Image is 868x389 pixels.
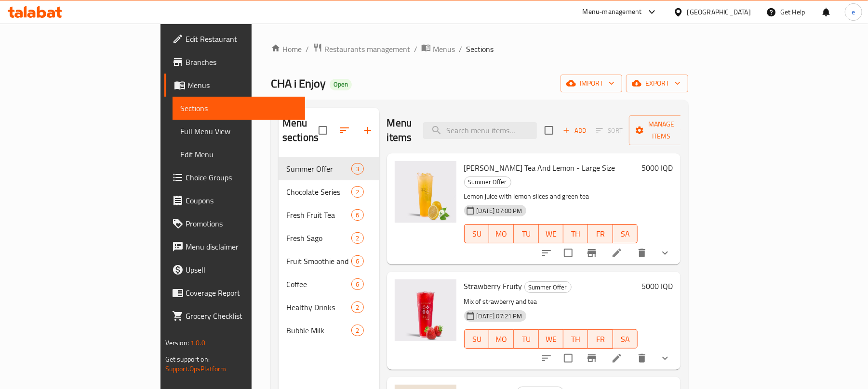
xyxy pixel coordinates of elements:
[286,232,351,244] span: Fresh Sago
[164,50,306,74] a: Branches
[464,224,489,243] button: SU
[654,347,677,370] button: show more
[468,332,485,346] span: SU
[186,33,298,45] span: Edit Restaurant
[613,224,638,243] button: SA
[356,119,379,142] button: Add section
[567,227,584,241] span: TH
[514,224,538,243] button: TU
[351,232,363,244] div: items
[279,203,379,226] div: Fresh Fruit Tea6
[588,329,613,349] button: FR
[558,243,578,263] span: Select to update
[173,97,306,120] a: Sections
[637,118,686,142] span: Manage items
[351,186,363,198] div: items
[489,329,514,349] button: MO
[324,43,410,55] span: Restaurants management
[186,241,298,252] span: Menu disclaimer
[352,303,363,312] span: 2
[464,190,638,202] p: Lemon juice with lemon slices and green tea
[641,279,673,293] h6: 5000 IQD
[286,163,351,175] span: Summer Offer
[313,120,333,140] span: Select all sections
[559,123,590,138] button: Add
[330,79,352,90] div: Open
[286,325,351,336] span: Bubble Milk
[333,119,356,142] span: Sort sections
[351,163,363,175] div: items
[279,153,379,346] nav: Menu sections
[421,43,455,55] a: Menus
[466,43,494,55] span: Sections
[561,75,622,92] button: import
[580,241,603,264] button: Branch-specific-item
[583,6,642,18] div: Menu-management
[186,56,298,68] span: Branches
[559,123,590,138] span: Add item
[590,123,629,138] span: Select section first
[543,227,560,241] span: WE
[351,209,363,221] div: items
[190,337,205,349] span: 1.0.0
[164,304,306,327] a: Grocery Checklist
[186,195,298,206] span: Coupons
[306,43,309,55] li: /
[473,206,526,215] span: [DATE] 07:00 PM
[518,332,534,346] span: TU
[180,102,298,114] span: Sections
[187,79,298,91] span: Menus
[330,80,352,88] span: Open
[173,120,306,143] a: Full Menu View
[464,176,511,188] div: Summer Offer
[352,257,363,266] span: 6
[852,7,855,17] span: e
[464,279,522,293] span: Strawberry Fruity
[493,332,510,346] span: MO
[630,347,654,370] button: delete
[387,116,412,145] h2: Menu items
[524,281,572,293] div: Summer Offer
[279,296,379,319] div: Healthy Drinks2
[271,43,688,55] nav: breadcrumb
[423,122,537,139] input: search
[164,166,306,189] a: Choice Groups
[630,241,654,264] button: delete
[352,188,363,197] span: 2
[563,329,588,349] button: TH
[514,329,538,349] button: TU
[351,278,363,290] div: items
[414,43,417,55] li: /
[617,332,634,346] span: SA
[286,209,351,221] span: Fresh Fruit Tea
[186,264,298,276] span: Upsell
[543,332,560,346] span: WE
[468,227,485,241] span: SU
[611,247,623,259] a: Edit menu item
[641,161,673,175] h6: 5000 IQD
[164,74,306,97] a: Menus
[613,329,638,349] button: SA
[567,332,584,346] span: TH
[279,319,379,342] div: Bubble Milk2
[489,224,514,243] button: MO
[395,161,456,223] img: Jasmine Green Tea And Lemon - Large Size
[588,224,613,243] button: FR
[352,164,363,174] span: 3
[459,43,462,55] li: /
[286,186,351,198] div: Chocolate Series
[180,149,298,160] span: Edit Menu
[286,278,351,290] span: Coffee
[164,258,306,281] a: Upsell
[629,115,694,145] button: Manage items
[535,241,558,264] button: sort-choices
[568,77,614,89] span: import
[286,301,351,313] span: Healthy Drinks
[165,363,227,375] a: Support.OpsPlatform
[465,176,511,188] span: Summer Offer
[186,310,298,322] span: Grocery Checklist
